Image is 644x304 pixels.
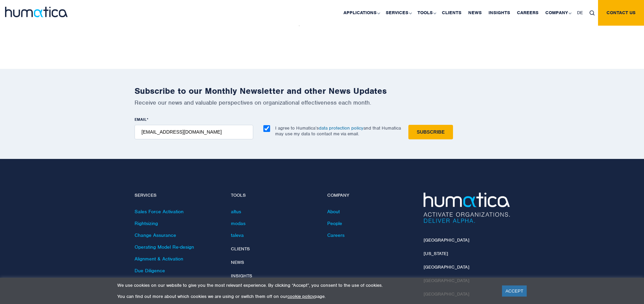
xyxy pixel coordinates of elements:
[231,259,244,265] a: News
[502,285,527,297] a: ACCEPT
[135,244,194,250] a: Operating Model Re-design
[135,125,253,139] input: name@company.com
[135,209,184,215] a: Sales Force Activation
[135,220,158,226] a: Rightsizing
[275,125,401,137] p: I agree to Humatica’s and that Humatica may use my data to contact me via email.
[135,117,147,122] span: EMAIL
[231,209,241,215] a: altus
[327,193,413,198] h4: Company
[327,232,344,238] a: Careers
[424,237,469,243] a: [GEOGRAPHIC_DATA]
[135,193,221,198] h4: Services
[117,294,494,299] p: You can find out more about which cookies we are using or switch them off on our page.
[319,125,363,131] a: data protection policy
[231,193,317,198] h4: Tools
[577,10,583,16] span: DE
[231,246,250,252] a: Clients
[231,220,245,226] a: modas
[117,282,494,288] p: We use cookies on our website to give you the most relevant experience. By clicking “Accept”, you...
[231,232,244,238] a: taleva
[327,220,342,226] a: People
[135,268,165,274] a: Due Diligence
[135,99,510,106] p: Receive our news and valuable perspectives on organizational effectiveness each month.
[5,7,68,17] img: logo
[424,251,448,256] a: [US_STATE]
[590,10,595,16] img: search_icon
[263,125,270,132] input: I agree to Humatica’sdata protection policyand that Humatica may use my data to contact me via em...
[135,256,183,262] a: Alignment & Activation
[424,264,469,270] a: [GEOGRAPHIC_DATA]
[424,193,510,223] img: Humatica
[408,125,453,139] input: Subscribe
[287,294,314,299] a: cookie policy
[231,273,252,279] a: Insights
[327,209,340,215] a: About
[135,86,510,96] h2: Subscribe to our Monthly Newsletter and other News Updates
[135,232,176,238] a: Change Assurance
